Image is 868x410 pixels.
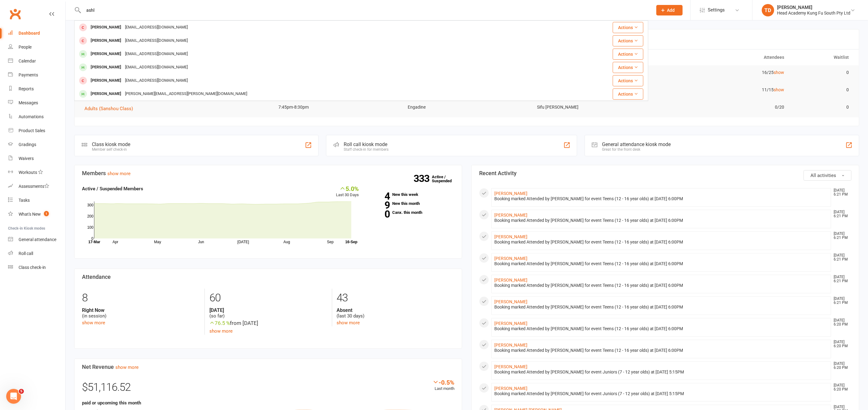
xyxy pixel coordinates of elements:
[8,233,65,247] a: General attendance kiosk mode
[8,166,65,179] a: Workouts
[656,5,683,15] button: Add
[19,170,37,175] div: Workouts
[209,320,230,326] span: 76.5 %
[790,50,855,65] th: Waitlist
[19,156,34,161] div: Waivers
[19,31,40,36] div: Dashboard
[494,234,527,239] a: [PERSON_NAME]
[494,191,527,196] a: [PERSON_NAME]
[613,62,643,73] button: Actions
[661,65,790,80] td: 16/25
[82,307,200,319] div: (in session)
[432,379,454,386] div: -0.5%
[8,193,65,207] a: Tasks
[337,307,454,313] strong: Absent
[19,389,24,394] span: 5
[209,307,327,319] div: (so far)
[661,50,790,65] th: Attendees
[494,299,527,304] a: [PERSON_NAME]
[6,389,21,404] iframe: Intercom live chat
[831,275,851,283] time: [DATE] 6:21 PM
[661,100,790,114] td: 0/20
[19,86,34,91] div: Reports
[336,185,359,192] div: 5.0%
[494,369,828,375] div: Booking marked Attended by [PERSON_NAME] for event Juniors (7 - 12 year olds) at [DATE] 5:15PM
[494,343,527,347] a: [PERSON_NAME]
[368,192,390,201] strong: 4
[368,192,455,196] a: 4New this week
[762,4,774,16] div: TD
[123,23,190,32] div: [EMAIL_ADDRESS][DOMAIN_NAME]
[84,105,137,112] button: Adults (Sanshou Class)
[82,289,200,307] div: 8
[8,82,65,96] a: Reports
[774,87,784,92] a: show
[708,3,725,17] span: Settings
[209,319,327,327] div: from [DATE]
[602,147,671,152] div: Great for the front desk
[19,198,30,203] div: Tasks
[831,253,851,261] time: [DATE] 6:21 PM
[19,212,41,217] div: What's New
[494,218,828,223] div: Booking marked Attended by [PERSON_NAME] for event Teens (12 - 16 year olds) at [DATE] 6:00PM
[89,76,123,85] div: [PERSON_NAME]
[494,213,527,218] a: [PERSON_NAME]
[613,35,643,46] button: Actions
[831,318,851,326] time: [DATE] 6:20 PM
[777,5,851,10] div: [PERSON_NAME]
[115,365,139,370] a: show more
[831,210,851,218] time: [DATE] 6:21 PM
[8,54,65,68] a: Calendar
[494,321,527,326] a: [PERSON_NAME]
[432,379,454,392] div: Last month
[479,170,852,176] h3: Recent Activity
[344,147,389,152] div: Staff check-in for members
[82,170,454,176] h3: Members
[19,58,36,63] div: Calendar
[19,265,46,270] div: Class check-in
[84,106,133,111] span: Adults (Sanshou Class)
[336,185,359,198] div: Last 30 Days
[89,36,123,45] div: [PERSON_NAME]
[494,196,828,201] div: Booking marked Attended by [PERSON_NAME] for event Teens (12 - 16 year olds) at [DATE] 6:00PM
[613,88,643,100] button: Actions
[337,289,454,307] div: 43
[414,174,432,183] strong: 333
[82,379,454,399] div: $51,116.52
[790,83,855,97] td: 0
[8,152,65,166] a: Waivers
[613,49,643,60] button: Actions
[19,72,38,77] div: Payments
[494,304,828,310] div: Booking marked Attended by [PERSON_NAME] for event Teens (12 - 16 year olds) at [DATE] 6:00PM
[368,209,390,219] strong: 0
[19,251,33,256] div: Roll call
[432,170,459,188] a: 333Active / Suspended
[831,383,851,391] time: [DATE] 6:20 PM
[811,173,836,178] span: All activities
[44,211,49,216] span: 1
[337,320,360,326] a: show more
[494,240,828,245] div: Booking marked Attended by [PERSON_NAME] for event Teens (12 - 16 year olds) at [DATE] 6:00PM
[368,201,390,210] strong: 9
[8,110,65,124] a: Automations
[368,201,455,205] a: 9New this month
[494,283,828,288] div: Booking marked Attended by [PERSON_NAME] for event Teens (12 - 16 year olds) at [DATE] 6:00PM
[494,348,828,353] div: Booking marked Attended by [PERSON_NAME] for event Teens (12 - 16 year olds) at [DATE] 6:00PM
[82,6,648,15] input: Search...
[613,22,643,33] button: Actions
[19,237,56,242] div: General attendance
[774,70,784,75] a: show
[273,100,402,114] td: 7:45pm-8:30pm
[209,307,327,313] strong: [DATE]
[831,362,851,370] time: [DATE] 6:20 PM
[494,261,828,266] div: Booking marked Attended by [PERSON_NAME] for event Teens (12 - 16 year olds) at [DATE] 6:00PM
[790,100,855,114] td: 0
[123,76,190,85] div: [EMAIL_ADDRESS][DOMAIN_NAME]
[8,26,65,40] a: Dashboard
[494,326,828,331] div: Booking marked Attended by [PERSON_NAME] for event Teens (12 - 16 year olds) at [DATE] 6:00PM
[19,45,32,50] div: People
[123,63,190,72] div: [EMAIL_ADDRESS][DOMAIN_NAME]
[531,100,661,114] td: Sifu [PERSON_NAME]
[402,100,531,114] td: Engadine
[831,340,851,348] time: [DATE] 6:20 PM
